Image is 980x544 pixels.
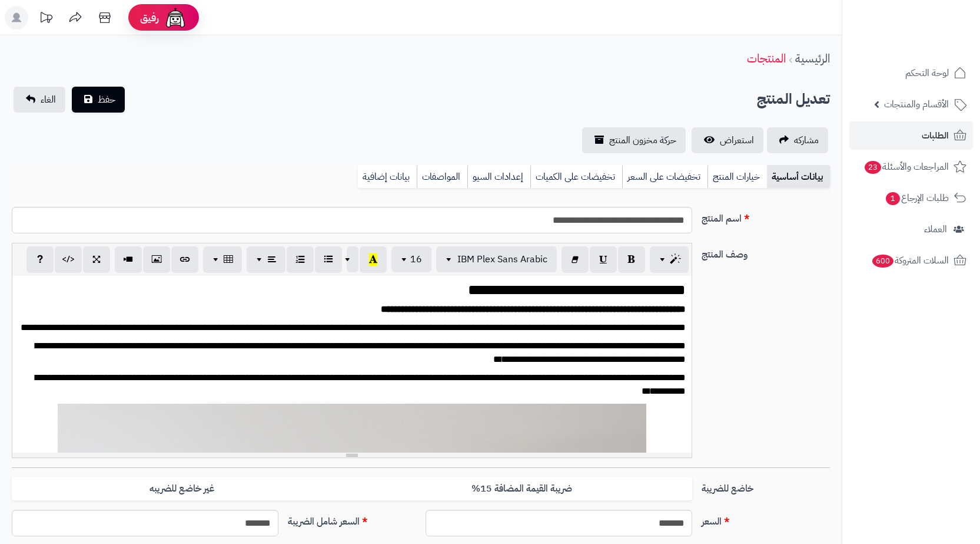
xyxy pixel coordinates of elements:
[436,246,557,272] button: IBM Plex Sans Arabic
[863,159,949,175] span: المراجعات والأسئلة
[457,252,547,266] span: IBM Plex Sans Arabic
[794,133,819,147] span: مشاركه
[849,184,973,212] a: طلبات الإرجاع1
[849,215,973,243] a: العملاء
[767,165,830,189] a: بيانات أساسية
[849,59,973,87] a: لوحة التحكم
[720,133,754,147] span: استعراض
[747,50,786,67] a: المنتجات
[924,221,947,238] span: العملاء
[905,65,949,81] span: لوحة التحكم
[12,477,352,501] label: غير خاضع للضريبه
[697,477,835,496] label: خاضع للضريبة
[41,93,56,107] span: الغاء
[871,252,949,269] span: السلات المتروكة
[410,252,422,266] span: 16
[849,246,973,275] a: السلات المتروكة600
[467,165,530,189] a: إعدادات السيو
[885,190,949,206] span: طلبات الإرجاع
[140,11,159,25] span: رفيق
[358,165,417,189] a: بيانات إضافية
[31,6,61,32] a: تحديثات المنصة
[697,207,835,226] label: اسم المنتج
[757,87,830,111] h2: تعديل المنتج
[283,510,421,529] label: السعر شامل الضريبة
[697,510,835,529] label: السعر
[164,6,187,29] img: ai-face.png
[707,165,767,189] a: خيارات المنتج
[352,477,692,501] label: ضريبة القيمة المضافة 15%
[795,50,830,67] a: الرئيسية
[865,161,881,174] span: 23
[530,165,622,189] a: تخفيضات على الكميات
[884,96,949,113] span: الأقسام والمنتجات
[391,246,431,272] button: 16
[98,93,115,107] span: حفظ
[14,87,65,113] a: الغاء
[872,255,893,268] span: 600
[886,192,900,205] span: 1
[72,87,125,113] button: حفظ
[622,165,707,189] a: تخفيضات على السعر
[767,127,828,153] a: مشاركه
[582,127,686,153] a: حركة مخزون المنتج
[417,165,467,189] a: المواصفات
[849,153,973,181] a: المراجعات والأسئلة23
[922,127,949,144] span: الطلبات
[697,243,835,262] label: وصف المنتج
[900,32,969,57] img: logo-2.png
[609,133,676,147] span: حركة مخزون المنتج
[692,127,763,153] a: استعراض
[849,121,973,150] a: الطلبات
